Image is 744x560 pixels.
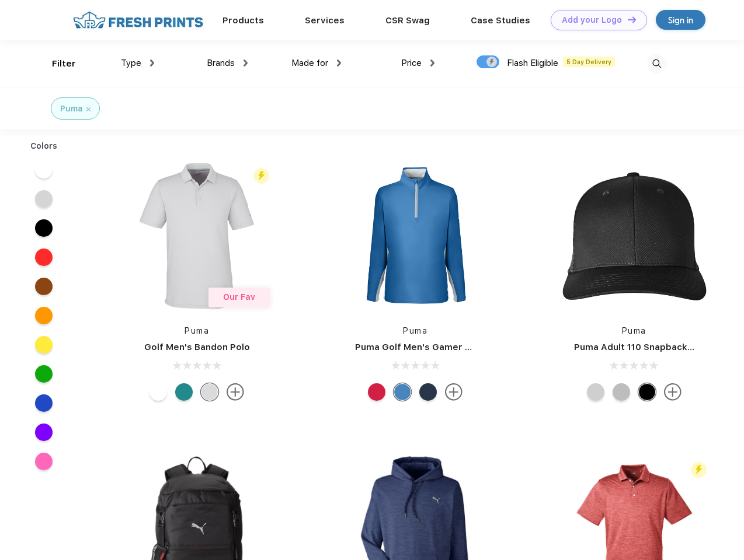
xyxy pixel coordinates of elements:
[430,60,434,66] img: dropdown.png
[419,383,437,401] div: Navy Blazer
[119,158,274,313] img: func=resize&h=266
[22,140,67,152] div: Colors
[227,383,244,401] img: more.svg
[185,326,209,335] a: Puma
[656,10,705,30] a: Sign in
[291,58,328,68] span: Made for
[201,383,218,401] div: High Rise
[445,383,463,401] img: more.svg
[563,57,615,67] span: 5 Day Delivery
[507,58,558,68] span: Flash Eligible
[394,383,411,401] div: Bright Cobalt
[144,342,250,352] a: Golf Men's Bandon Polo
[613,383,630,401] div: Quarry with Brt Whit
[355,342,540,352] a: Puma Golf Men's Gamer Golf Quarter-Zip
[557,158,712,313] img: func=resize&h=266
[207,58,235,68] span: Brands
[337,60,341,66] img: dropdown.png
[668,13,693,27] div: Sign in
[150,60,154,66] img: dropdown.png
[587,383,604,401] div: Quarry Brt Whit
[403,326,427,335] a: Puma
[244,60,248,66] img: dropdown.png
[222,15,264,26] a: Products
[305,15,345,26] a: Services
[223,292,255,302] span: Our Fav
[385,15,430,26] a: CSR Swag
[622,326,646,335] a: Puma
[368,383,385,401] div: Ski Patrol
[401,58,422,68] span: Price
[150,383,167,401] div: Bright White
[691,462,707,478] img: flash_active_toggle.svg
[52,57,76,71] div: Filter
[638,383,656,401] div: Pma Blk Pma Blk
[175,383,193,401] div: Green Lagoon
[253,168,269,184] img: flash_active_toggle.svg
[562,15,622,25] div: Add your Logo
[60,103,83,115] div: Puma
[647,54,666,73] img: desktop_search.svg
[121,58,141,68] span: Type
[664,383,682,401] img: more.svg
[69,10,207,30] img: fo%20logo%202.webp
[338,158,493,313] img: func=resize&h=266
[628,16,636,23] img: DT
[86,107,91,111] img: filter_cancel.svg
